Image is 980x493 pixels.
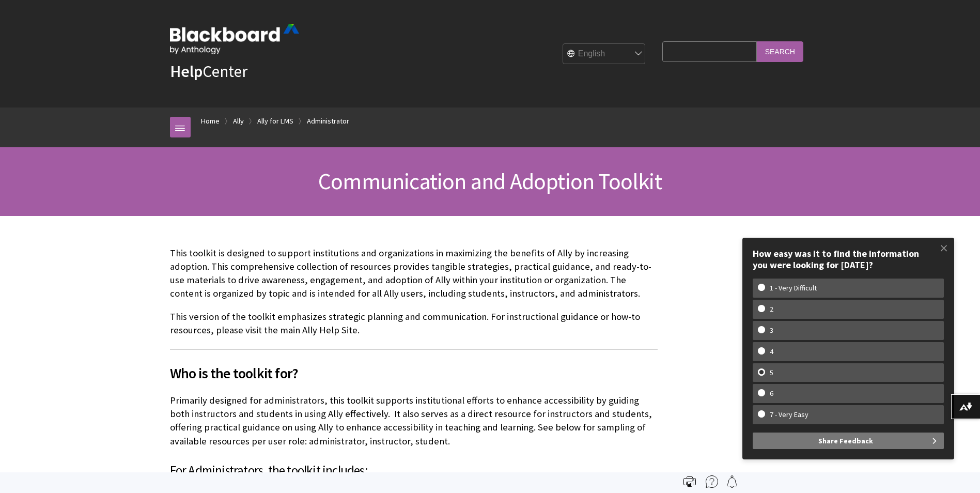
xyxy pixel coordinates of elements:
[307,115,349,128] a: Administrator
[758,284,829,292] w-span: 1 - Very Difficult
[757,41,803,61] input: Search
[758,305,785,314] w-span: 2
[257,115,293,128] a: Ally for LMS
[706,475,718,488] img: More help
[318,167,662,195] span: Communication and Adoption Toolkit
[201,115,220,128] a: Home
[753,433,944,449] button: Share Feedback
[758,326,785,335] w-span: 3
[170,310,658,337] p: This version of the toolkit emphasizes strategic planning and communication. For instructional gu...
[758,347,785,356] w-span: 4
[818,433,873,449] span: Share Feedback
[170,362,658,384] span: Who is the toolkit for?
[726,475,738,488] img: Follow this page
[170,61,247,82] a: HelpCenter
[758,410,820,419] w-span: 7 - Very Easy
[170,461,658,481] h3: For Administrators, the toolkit includes:
[170,24,299,54] img: Blackboard by Anthology
[758,389,785,398] w-span: 6
[170,246,658,301] p: This toolkit is designed to support institutions and organizations in maximizing the benefits of ...
[233,115,244,128] a: Ally
[170,394,658,448] p: Primarily designed for administrators, this toolkit supports institutional efforts to enhance acc...
[683,475,696,488] img: Print
[170,61,203,82] strong: Help
[563,44,646,65] select: Site Language Selector
[758,368,785,377] w-span: 5
[753,248,944,270] div: How easy was it to find the information you were looking for [DATE]?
